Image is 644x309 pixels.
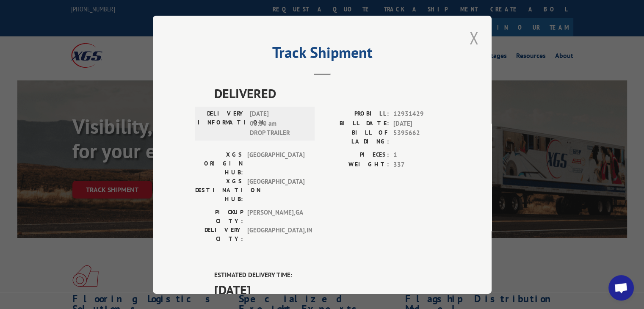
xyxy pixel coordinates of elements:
label: DELIVERY CITY: [195,226,243,243]
span: 12931429 [393,109,449,119]
label: BILL DATE: [322,119,389,128]
span: 1 [393,150,449,160]
label: WEIGHT: [322,160,389,169]
label: ESTIMATED DELIVERY TIME: [214,270,449,280]
span: [GEOGRAPHIC_DATA] , IN [247,226,304,243]
span: [DATE] [393,119,449,128]
span: 337 [393,160,449,169]
label: DELIVERY INFORMATION: [198,109,246,138]
span: [PERSON_NAME] , GA [247,208,304,226]
label: XGS DESTINATION HUB: [195,177,243,204]
label: PROBILL: [322,109,389,119]
label: PICKUP CITY: [195,208,243,226]
label: XGS ORIGIN HUB: [195,150,243,177]
span: DELIVERED [214,84,449,103]
span: [DATE] 06:30 am DROP TRAILER [250,109,307,138]
button: Close modal [467,26,481,50]
a: Open chat [608,275,634,301]
span: [GEOGRAPHIC_DATA] [247,177,304,204]
span: [DATE] [214,280,449,299]
span: 5395662 [393,128,449,146]
label: BILL OF LADING: [322,128,389,146]
h2: Track Shipment [195,47,449,63]
label: PIECES: [322,150,389,160]
span: [GEOGRAPHIC_DATA] [247,150,304,177]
